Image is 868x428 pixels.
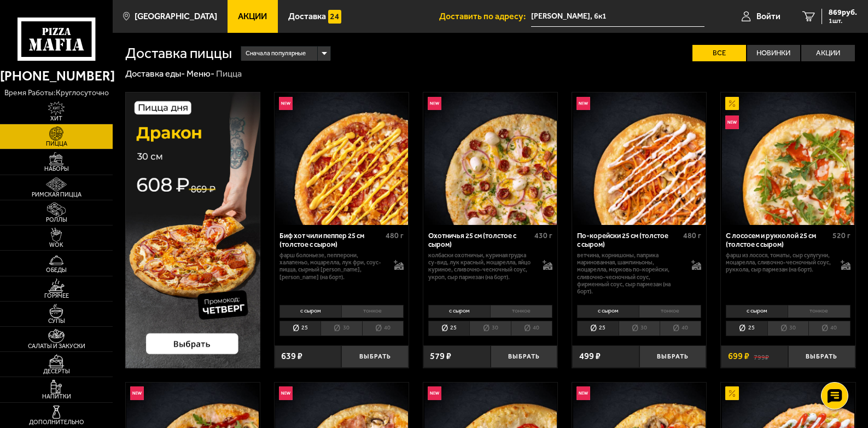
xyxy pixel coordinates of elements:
[801,45,855,61] label: Акции
[279,252,385,281] p: фарш болоньезе, пепперони, халапеньо, моцарелла, лук фри, соус-пицца, сырный [PERSON_NAME], [PERS...
[660,321,701,336] li: 40
[428,252,534,281] p: колбаски охотничьи, куриная грудка су-вид, лук красный, моцарелла, яйцо куриное, сливочно-чесночн...
[428,232,532,249] div: Охотничья 25 см (толстое с сыром)
[832,231,850,240] span: 520 г
[721,92,855,225] a: АкционныйНовинкаС лососем и рукколой 25 см (толстое с сыром)
[579,352,601,361] span: 499 ₽
[430,352,451,361] span: 579 ₽
[829,18,857,24] span: 1 шт.
[722,92,854,225] img: С лососем и рукколой 25 см (толстое с сыром)
[423,92,557,225] a: НовинкаОхотничья 25 см (толстое с сыром)
[341,305,404,318] li: тонкое
[511,321,552,336] li: 40
[728,352,749,361] span: 699 ₽
[534,231,552,240] span: 430 г
[619,321,660,336] li: 30
[341,345,409,368] button: Выбрать
[321,321,362,336] li: 30
[767,321,808,336] li: 30
[747,45,801,61] label: Новинки
[577,232,680,249] div: По-корейски 25 см (толстое с сыром)
[726,321,767,336] li: 25
[726,232,829,249] div: С лососем и рукколой 25 см (толстое с сыром)
[726,305,788,318] li: с сыром
[577,305,639,318] li: с сыром
[279,305,341,318] li: с сыром
[279,386,293,400] img: Новинка
[125,46,232,60] h1: Доставка пиццы
[808,321,850,336] li: 40
[788,305,850,318] li: тонкое
[246,45,306,62] span: Сначала популярные
[187,68,214,79] a: Меню-
[725,115,739,129] img: Новинка
[756,12,780,21] span: Войти
[428,305,490,318] li: с сыром
[572,92,706,225] a: НовинкаПо-корейски 25 см (толстое с сыром)
[490,305,552,318] li: тонкое
[279,232,383,249] div: Биф хот чили пеппер 25 см (толстое с сыром)
[275,92,407,225] img: Биф хот чили пеппер 25 см (толстое с сыром)
[125,68,185,79] a: Доставка еды-
[428,386,441,400] img: Новинка
[531,7,704,27] span: Россия, Санкт-Петербург, аллея Котельникова, 6к1
[683,231,701,240] span: 480 г
[281,352,302,361] span: 639 ₽
[726,252,831,274] p: фарш из лосося, томаты, сыр сулугуни, моцарелла, сливочно-чесночный соус, руккола, сыр пармезан (...
[275,92,409,225] a: НовинкаБиф хот чили пеппер 25 см (толстое с сыром)
[576,386,590,400] img: Новинка
[362,321,404,336] li: 40
[577,321,618,336] li: 25
[725,97,739,111] img: Акционный
[238,12,267,21] span: Акции
[531,7,704,27] input: Ваш адрес доставки
[639,345,707,368] button: Выбрать
[692,45,746,61] label: Все
[829,9,857,16] span: 869 руб.
[573,92,706,225] img: По-корейски 25 см (толстое с сыром)
[428,97,441,111] img: Новинка
[279,321,321,336] li: 25
[216,68,242,79] div: Пицца
[788,345,855,368] button: Выбрать
[439,12,531,21] span: Доставить по адресу:
[428,321,469,336] li: 25
[754,352,769,361] s: 799 ₽
[576,97,590,111] img: Новинка
[279,97,293,111] img: Новинка
[639,305,701,318] li: тонкое
[288,12,326,21] span: Доставка
[577,252,683,295] p: ветчина, корнишоны, паприка маринованная, шампиньоны, моцарелла, морковь по-корейски, сливочно-че...
[386,231,404,240] span: 480 г
[135,12,217,21] span: [GEOGRAPHIC_DATA]
[469,321,510,336] li: 30
[725,386,739,400] img: Акционный
[130,386,144,400] img: Новинка
[328,10,342,24] img: 15daf4d41897b9f0e9f617042186c801.svg
[491,345,558,368] button: Выбрать
[424,92,557,225] img: Охотничья 25 см (толстое с сыром)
